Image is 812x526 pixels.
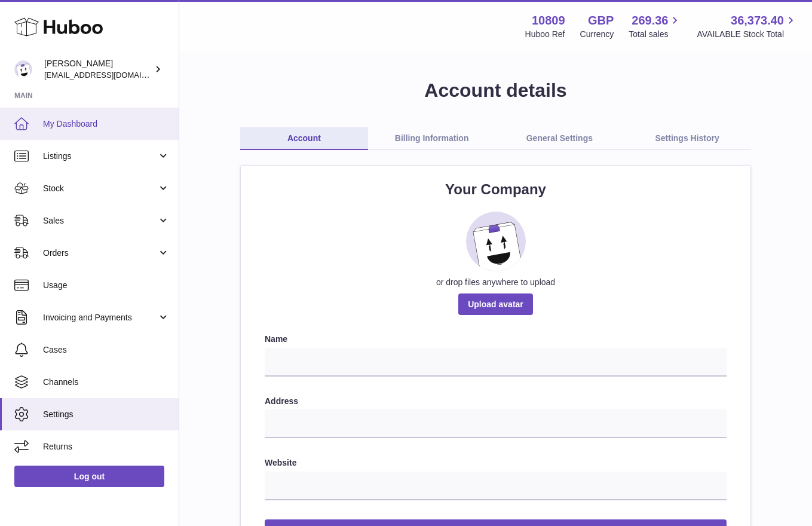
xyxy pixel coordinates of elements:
[466,212,526,271] img: placeholder_image.svg
[532,13,565,29] strong: 10809
[43,312,157,323] span: Invoicing and Payments
[580,29,614,40] div: Currency
[43,215,157,227] span: Sales
[731,13,784,29] span: 36,373.40
[265,334,727,345] label: Name
[44,70,176,79] span: [EMAIL_ADDRESS][DOMAIN_NAME]
[43,377,170,388] span: Channels
[43,280,170,291] span: Usage
[588,13,614,29] strong: GBP
[632,13,668,29] span: 269.36
[623,127,751,150] a: Settings History
[458,293,533,315] span: Upload avatar
[240,127,368,150] a: Account
[44,58,152,81] div: [PERSON_NAME]
[525,29,565,40] div: Huboo Ref
[43,151,157,162] span: Listings
[43,183,157,194] span: Stock
[265,277,727,288] div: or drop files anywhere to upload
[198,78,793,103] h1: Account details
[697,13,798,40] a: 36,373.40 AVAILABLE Stock Total
[14,60,32,78] img: shop@ballersingod.com
[265,396,727,407] label: Address
[629,13,682,40] a: 269.36 Total sales
[43,247,157,259] span: Orders
[629,29,682,40] span: Total sales
[496,127,624,150] a: General Settings
[265,457,727,469] label: Website
[14,466,164,487] a: Log out
[43,118,170,130] span: My Dashboard
[697,29,798,40] span: AVAILABLE Stock Total
[43,344,170,356] span: Cases
[265,180,727,199] h2: Your Company
[43,441,170,452] span: Returns
[368,127,496,150] a: Billing Information
[43,409,170,420] span: Settings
